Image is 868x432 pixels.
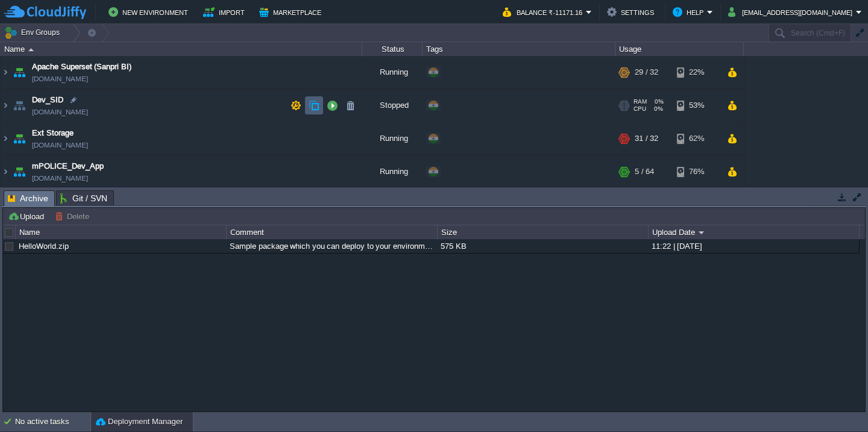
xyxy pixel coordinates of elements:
a: mPOLICE_Dev_App [32,160,104,172]
span: [DOMAIN_NAME] [32,139,88,151]
span: 0% [651,105,663,113]
img: AMDAwAAAACH5BAEAAAAALAAAAAABAAEAAAICRAEAOw== [1,155,10,188]
span: RAM [634,98,647,105]
a: HelloWorld.zip [19,242,69,251]
img: AMDAwAAAACH5BAEAAAAALAAAAAABAAEAAAICRAEAOw== [1,122,10,155]
img: AMDAwAAAACH5BAEAAAAALAAAAAABAAEAAAICRAEAOw== [11,89,28,122]
button: Settings [607,5,658,19]
div: Name [16,225,226,239]
div: Running [362,122,423,155]
div: Sample package which you can deploy to your environment. Feel free to delete and upload a package... [227,239,436,253]
a: Dev_SID [32,94,63,106]
span: Archive [8,191,48,206]
button: [EMAIL_ADDRESS][DOMAIN_NAME] [728,5,856,19]
img: AMDAwAAAACH5BAEAAAAALAAAAAABAAEAAAICRAEAOw== [1,56,10,89]
div: 31 / 32 [635,122,658,155]
button: Import [203,5,248,19]
button: Help [673,5,707,19]
button: Balance ₹-11171.16 [503,5,586,19]
button: Upload [8,211,48,222]
div: Running [362,56,423,89]
img: AMDAwAAAACH5BAEAAAAALAAAAAABAAEAAAICRAEAOw== [11,122,28,155]
a: [DOMAIN_NAME] [32,73,88,85]
div: Size [438,225,648,239]
span: 0% [652,98,664,105]
div: Comment [227,225,437,239]
a: Apache Superset (Sanpri BI) [32,61,131,73]
div: Tags [423,42,615,56]
button: New Environment [108,5,192,19]
span: CPU [634,105,646,113]
div: 76% [677,155,716,188]
img: AMDAwAAAACH5BAEAAAAALAAAAAABAAEAAAICRAEAOw== [11,56,28,89]
div: 62% [677,122,716,155]
img: AMDAwAAAACH5BAEAAAAALAAAAAABAAEAAAICRAEAOw== [28,48,34,51]
a: [DOMAIN_NAME] [32,172,88,184]
div: 5 / 64 [635,155,654,188]
a: Ext Storage [32,127,74,139]
div: 29 / 32 [635,56,658,89]
div: Stopped [362,89,423,122]
button: Marketplace [259,5,325,19]
span: Git / SVN [60,191,107,205]
a: [DOMAIN_NAME] [32,106,88,118]
button: Deployment Manager [96,416,183,428]
button: Env Groups [4,24,64,41]
div: Upload Date [649,225,859,239]
img: CloudJiffy [4,5,86,20]
button: Delete [55,211,93,222]
div: Running [362,155,423,188]
div: 575 KB [438,239,647,253]
iframe: chat widget [817,384,856,420]
img: AMDAwAAAACH5BAEAAAAALAAAAAABAAEAAAICRAEAOw== [1,89,10,122]
div: 53% [677,89,716,122]
img: AMDAwAAAACH5BAEAAAAALAAAAAABAAEAAAICRAEAOw== [11,155,28,188]
div: Usage [616,42,743,56]
div: 11:22 | [DATE] [649,239,858,253]
div: Name [1,42,362,56]
div: No active tasks [15,412,90,431]
div: 22% [677,56,716,89]
div: Status [363,42,422,56]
